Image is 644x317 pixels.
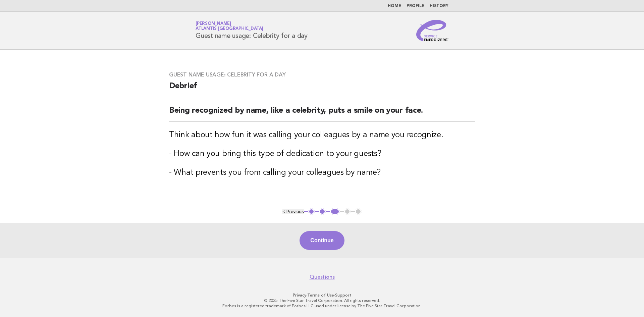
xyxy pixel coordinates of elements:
[300,231,344,250] button: Continue
[307,293,334,298] a: Terms of Use
[282,209,304,214] button: < Previous
[196,21,263,31] a: [PERSON_NAME]Atlantis [GEOGRAPHIC_DATA]
[117,303,527,309] p: Forbes is a registered trademark of Forbes LLC used under license by The Five Star Travel Corpora...
[430,4,448,8] a: History
[310,274,335,280] a: Questions
[117,293,527,298] p: · ·
[335,293,352,298] a: Support
[169,130,475,141] h3: Think about how fun it was calling your colleagues by a name you recognize.
[196,27,263,31] span: Atlantis [GEOGRAPHIC_DATA]
[407,4,424,8] a: Profile
[330,208,340,215] button: 3
[388,4,401,8] a: Home
[169,105,475,122] h2: Being recognized by name, like a celebrity, puts a smile on your face.
[293,293,306,298] a: Privacy
[196,22,308,39] h1: Guest name usage: Celebrity for a day
[169,71,475,78] h3: Guest name usage: Celebrity for a day
[319,208,326,215] button: 2
[169,81,475,97] h2: Debrief
[117,298,527,303] p: © 2025 The Five Star Travel Corporation. All rights reserved.
[169,149,475,159] h3: - How can you bring this type of dedication to your guests?
[308,208,315,215] button: 1
[416,20,448,41] img: Service Energizers
[169,167,475,178] h3: - What prevents you from calling your colleagues by name?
